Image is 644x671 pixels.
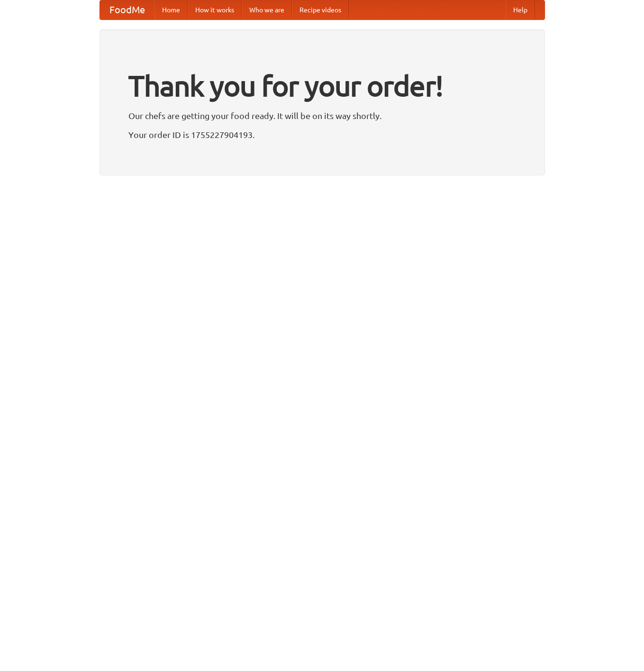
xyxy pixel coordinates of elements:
a: Home [154,0,188,19]
a: Help [506,0,535,19]
a: How it works [188,0,242,19]
a: FoodMe [100,0,154,19]
h1: Thank you for your order! [128,63,516,109]
p: Our chefs are getting your food ready. It will be on its way shortly. [128,109,516,123]
p: Your order ID is 1755227904193. [128,128,516,142]
a: Recipe videos [292,0,349,19]
a: Who we are [242,0,292,19]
